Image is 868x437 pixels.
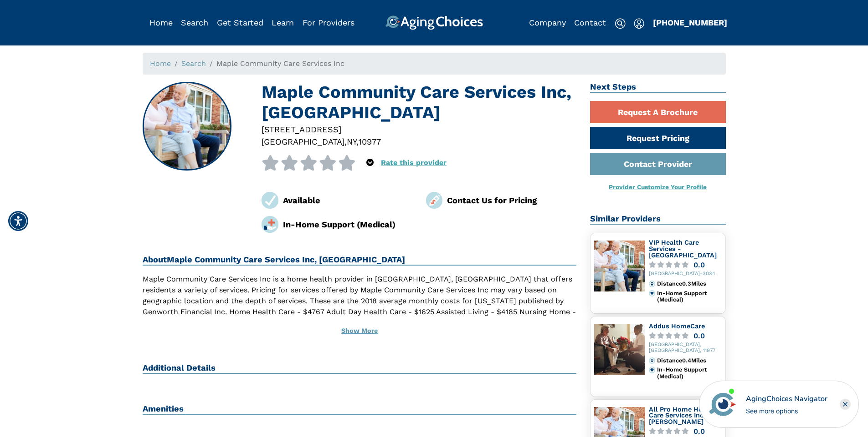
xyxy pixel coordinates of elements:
h2: Next Steps [590,82,726,93]
div: [GEOGRAPHIC_DATA], [GEOGRAPHIC_DATA], 11977 [649,342,722,354]
div: Popover trigger [366,155,374,171]
nav: breadcrumb [143,53,726,75]
a: Search [181,59,206,68]
a: Contact Provider [590,153,726,175]
a: Search [181,18,208,27]
img: search-icon.svg [615,18,626,29]
span: Maple Community Care Services Inc [216,59,344,68]
a: Get Started [217,18,263,27]
img: primary.svg [649,367,655,373]
div: [STREET_ADDRESS] [262,123,576,136]
span: , [356,137,359,146]
a: Learn [272,18,294,27]
img: user-icon.svg [634,18,644,29]
div: 0.0 [693,261,705,268]
span: , [344,137,347,146]
a: Home [149,18,173,27]
div: In-Home Support (Medical) [283,218,412,231]
div: 0.0 [693,332,705,339]
h2: Additional Details [143,363,577,374]
h2: Similar Providers [590,214,726,225]
a: For Providers [303,18,354,27]
img: distance.svg [649,357,655,364]
a: Company [529,18,566,27]
div: Available [283,194,412,206]
a: All Pro Home Health Care Services Inc [PERSON_NAME] [649,406,715,425]
div: Popover trigger [181,15,208,30]
div: In-Home Support (Medical) [657,290,721,303]
a: Contact [574,18,606,27]
a: 0.0 [649,428,722,435]
a: Home [150,59,171,68]
h1: Maple Community Care Services Inc, [GEOGRAPHIC_DATA] [262,82,576,123]
a: [PHONE_NUMBER] [653,18,727,27]
a: VIP Health Care Services - [GEOGRAPHIC_DATA] [649,239,717,258]
div: AgingChoices Navigator [746,393,827,404]
a: Provider Customize Your Profile [609,183,707,191]
div: Distance 0.3 Miles [657,281,721,287]
img: primary.svg [649,290,655,296]
div: 0.0 [693,428,705,435]
h2: About Maple Community Care Services Inc, [GEOGRAPHIC_DATA] [143,255,577,266]
img: Maple Community Care Services Inc, Spring Valley NY [143,83,231,170]
img: avatar [707,389,738,420]
div: In-Home Support (Medical) [657,367,721,380]
h2: Amenities [143,404,577,415]
div: Distance 0.4 Miles [657,357,721,364]
a: Request Pricing [590,127,726,149]
div: Popover trigger [634,15,644,30]
a: Request A Brochure [590,101,726,123]
p: Maple Community Care Services Inc is a home health provider in [GEOGRAPHIC_DATA], [GEOGRAPHIC_DAT... [143,274,577,328]
a: Addus HomeCare [649,322,705,330]
img: distance.svg [649,281,655,287]
div: [GEOGRAPHIC_DATA]-3034 [649,271,722,277]
div: Accessibility Menu [8,211,28,231]
span: NY [347,137,356,146]
div: See more options [746,406,827,416]
a: Rate this provider [381,158,447,167]
div: Contact Us for Pricing [447,194,576,206]
a: 0.0 [649,261,722,268]
span: [GEOGRAPHIC_DATA] [262,137,344,146]
a: 0.0 [649,332,722,339]
div: Close [840,399,851,410]
img: AgingChoices [385,15,483,30]
button: Show More [143,321,577,341]
div: 10977 [359,136,381,148]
